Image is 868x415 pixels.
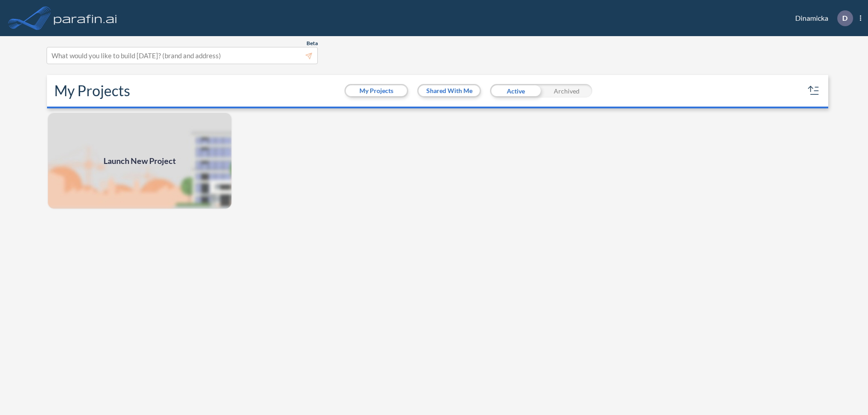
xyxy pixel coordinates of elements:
[47,112,232,210] img: add
[419,85,480,96] button: Shared With Me
[307,40,318,47] span: Beta
[541,84,592,98] div: Archived
[52,9,119,27] img: logo
[346,85,407,96] button: My Projects
[490,84,541,98] div: Active
[782,10,861,26] div: Dinamicka
[47,112,232,210] a: Launch New Project
[104,155,176,167] span: Launch New Project
[842,14,848,22] p: D
[807,84,821,98] button: sort
[54,82,130,99] h2: My Projects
